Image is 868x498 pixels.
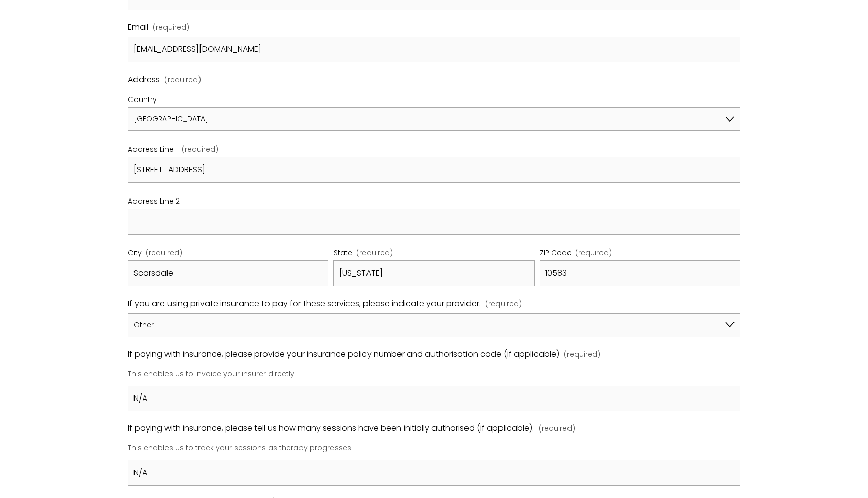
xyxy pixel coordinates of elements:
[540,247,740,260] div: ZIP Code
[128,157,740,183] input: Address Line 1
[128,143,740,157] div: Address Line 1
[564,348,600,361] span: (required)
[128,91,740,107] div: Country
[485,297,522,310] span: (required)
[128,364,740,384] p: This enables us to invoice your insurer directly.
[128,313,740,337] select: If you are using private insurance to pay for these services, please indicate your provider.
[333,260,534,286] input: State
[128,107,740,131] select: Country
[128,438,740,458] p: This enables us to track your sessions as therapy progresses.
[333,247,534,260] div: State
[128,247,328,260] div: City
[128,347,559,362] span: If paying with insurance, please provide your insurance policy number and authorisation code (if ...
[128,296,481,311] span: If you are using private insurance to pay for these services, please indicate your provider.
[164,77,201,84] span: (required)
[128,209,740,235] input: Address Line 2
[128,260,328,286] input: City
[539,422,575,435] span: (required)
[128,20,148,35] span: Email
[575,250,612,257] span: (required)
[128,73,160,87] span: Address
[540,260,740,286] input: ZIP Code
[128,195,740,209] div: Address Line 2
[146,250,182,257] span: (required)
[356,250,393,257] span: (required)
[182,146,218,153] span: (required)
[128,421,534,436] span: If paying with insurance, please tell us how many sessions have been initially authorised (if app...
[153,21,189,34] span: (required)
